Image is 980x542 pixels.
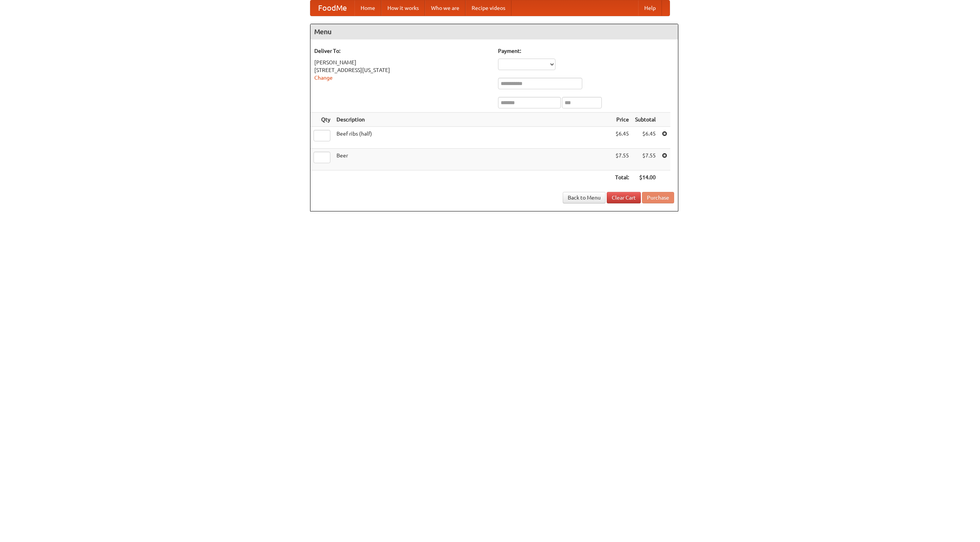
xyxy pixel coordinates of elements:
th: $14.00 [632,170,659,185]
a: How it works [381,0,425,16]
a: Who we are [425,0,465,16]
div: [PERSON_NAME] [314,59,490,66]
a: Recipe videos [465,0,511,16]
a: FoodMe [310,0,354,16]
td: $6.45 [632,127,659,149]
th: Qty [310,113,333,127]
td: $7.55 [632,149,659,170]
td: $7.55 [612,149,632,170]
button: Purchase [642,192,674,203]
td: Beef ribs (half) [333,127,612,149]
a: Help [638,0,662,16]
a: Change [314,75,333,81]
h5: Deliver To: [314,47,490,55]
a: Clear Cart [607,192,641,203]
th: Subtotal [632,113,659,127]
h4: Menu [310,24,678,39]
a: Back to Menu [563,192,606,203]
div: [STREET_ADDRESS][US_STATE] [314,66,490,74]
td: $6.45 [612,127,632,149]
a: Home [354,0,381,16]
th: Description [333,113,612,127]
th: Total: [612,170,632,185]
td: Beer [333,149,612,170]
h5: Payment: [498,47,674,55]
th: Price [612,113,632,127]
